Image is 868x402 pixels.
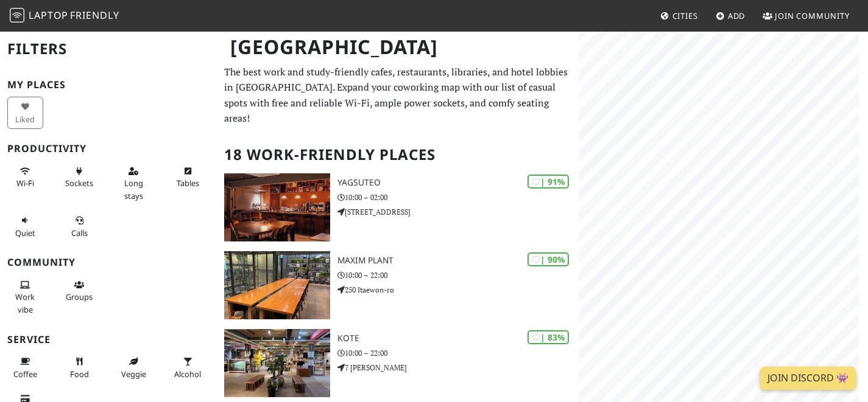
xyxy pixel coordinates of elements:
button: Veggie [116,352,152,384]
span: Power sockets [65,178,93,189]
p: 10:00 – 02:00 [337,192,579,203]
span: Cities [672,10,698,21]
span: Long stays [124,178,143,201]
span: Add [728,10,746,21]
p: 250 Itaewon-ro [337,284,579,296]
button: Sockets [62,161,97,193]
span: People working [15,291,35,314]
h3: Community [7,257,210,268]
span: Laptop [29,9,68,22]
span: Stable Wi-Fi [16,178,34,189]
a: Yagsuteo | 91% Yagsuteo 10:00 – 02:00 [STREET_ADDRESS] [217,173,579,241]
a: LaptopFriendly LaptopFriendly [10,5,119,27]
p: 10:00 – 22:00 [337,347,579,359]
button: Tables [170,161,206,193]
span: Coffee [13,369,37,379]
a: Join Discord 👾 [760,367,856,390]
img: Maxim Plant [224,251,330,319]
a: KOTE | 83% KOTE 10:00 – 22:00 7 [PERSON_NAME] [217,329,579,397]
span: Join Community [775,10,850,21]
h2: 18 Work-Friendly Places [224,136,571,173]
button: Work vibe [7,275,43,319]
span: Group tables [66,291,93,302]
img: Yagsuteo [224,173,330,241]
h1: [GEOGRAPHIC_DATA] [221,30,576,64]
span: Friendly [70,9,119,22]
button: Long stays [116,161,152,206]
h3: Yagsuteo [337,178,579,188]
a: Cities [655,5,703,27]
h3: Service [7,334,210,345]
button: Groups [62,275,97,307]
button: Alcohol [170,352,206,384]
span: Alcohol [174,369,201,379]
p: 10:00 – 22:00 [337,269,579,281]
p: The best work and study-friendly cafes, restaurants, libraries, and hotel lobbies in [GEOGRAPHIC_... [224,64,571,126]
img: LaptopFriendly [10,8,24,23]
div: | 83% [528,330,569,344]
span: Veggie [121,369,146,379]
span: Work-friendly tables [177,178,199,189]
a: Add [711,5,750,27]
a: Join Community [758,5,855,27]
button: Quiet [7,210,43,243]
button: Coffee [7,352,43,384]
h3: KOTE [337,333,579,344]
img: KOTE [224,329,330,397]
h2: Filters [7,30,210,68]
h3: Productivity [7,143,210,154]
p: [STREET_ADDRESS] [337,206,579,218]
div: | 91% [528,175,569,189]
button: Food [62,352,97,384]
h3: Maxim Plant [337,255,579,266]
span: Food [70,369,89,379]
span: Video/audio calls [71,227,88,238]
div: | 90% [528,252,569,266]
h3: My Places [7,79,210,91]
a: Maxim Plant | 90% Maxim Plant 10:00 – 22:00 250 Itaewon-ro [217,251,579,319]
button: Calls [62,210,97,243]
span: Quiet [15,227,35,238]
p: 7 [PERSON_NAME] [337,362,579,373]
button: Wi-Fi [7,161,43,193]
